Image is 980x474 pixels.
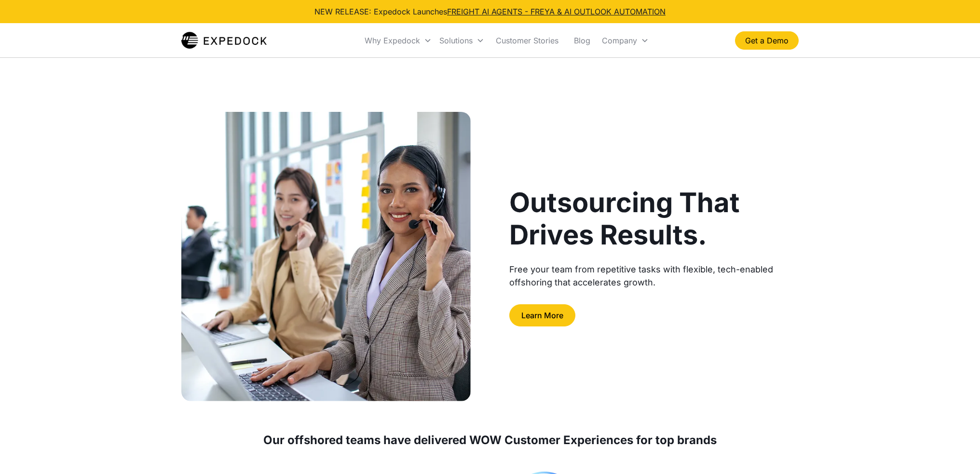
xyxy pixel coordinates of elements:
[314,6,666,17] div: NEW RELEASE: Expedock Launches
[598,24,653,57] div: Company
[488,24,566,57] a: Customer Stories
[181,112,471,401] img: two formal woman with headset
[566,24,598,57] a: Blog
[365,36,420,45] div: Why Expedock
[735,31,799,50] a: Get a Demo
[436,24,488,57] div: Solutions
[602,36,637,45] div: Company
[181,432,799,448] div: Our offshored teams have delivered WOW Customer Experiences for top brands
[509,187,799,251] h1: Outsourcing That Drives Results.
[439,36,473,45] div: Solutions
[509,263,799,289] div: Free your team from repetitive tasks with flexible, tech-enabled offshoring that accelerates growth.
[509,304,575,326] a: Learn More
[447,7,666,16] a: FREIGHT AI AGENTS - FREYA & AI OUTLOOK AUTOMATION
[181,31,267,50] a: home
[361,24,436,57] div: Why Expedock
[181,31,267,50] img: Expedock Logo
